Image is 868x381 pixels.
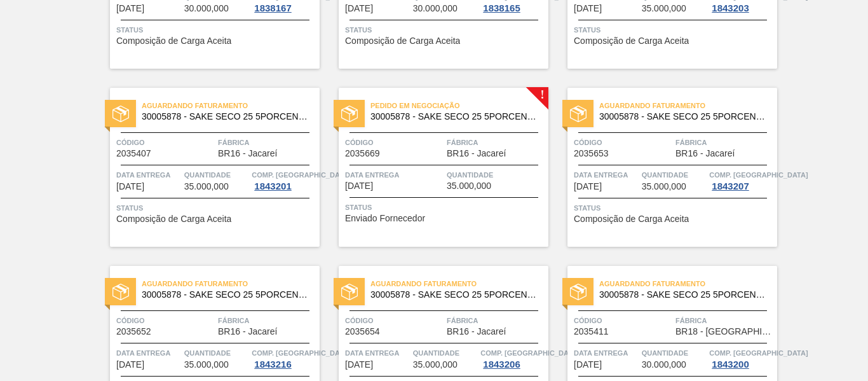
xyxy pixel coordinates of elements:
[116,149,151,158] span: 2035407
[370,277,548,290] span: Aguardando Faturamento
[709,169,774,191] a: Comp. [GEOGRAPHIC_DATA]1843207
[252,347,350,359] span: Comp. Carga
[675,314,774,327] span: Fábrica
[574,202,774,214] span: Status
[709,3,751,13] div: 1843203
[218,327,277,336] span: BR16 - Jacareí
[574,214,689,224] span: Composição de Carga Aceita
[574,36,689,46] span: Composição de Carga Aceita
[116,347,181,359] span: Data entrega
[252,169,316,191] a: Comp. [GEOGRAPHIC_DATA]1843201
[709,347,808,359] span: Comp. Carga
[345,136,444,149] span: Código
[599,99,777,112] span: Aguardando Faturamento
[574,347,639,359] span: Data entrega
[341,106,358,122] img: status
[642,4,686,13] span: 35.000,000
[574,24,774,36] span: Status
[320,88,548,247] a: !statusPedido em Negociação30005878 - SAKE SECO 25 5PORCENTOCódigo2035669FábricaBR16 - JacareíDat...
[675,149,735,158] span: BR16 - Jacareí
[675,327,774,336] span: BR18 - Pernambuco
[599,112,767,121] span: 30005878 - SAKE SECO 25 5PORCENTO
[252,3,294,13] div: 1838167
[116,360,144,370] span: 02/10/2025
[184,347,249,359] span: Quantidade
[184,360,229,370] span: 35.000,000
[112,284,129,300] img: status
[480,359,522,370] div: 1843206
[116,24,316,36] span: Status
[184,182,229,191] span: 35.000,000
[252,181,294,191] div: 1843201
[345,214,425,223] span: Enviado Fornecedor
[574,314,672,327] span: Código
[345,327,380,336] span: 2035654
[548,88,777,247] a: statusAguardando Faturamento30005878 - SAKE SECO 25 5PORCENTOCódigo2035653FábricaBR16 - JacareíDa...
[642,169,707,181] span: Quantidade
[112,106,129,122] img: status
[142,112,309,121] span: 30005878 - SAKE SECO 25 5PORCENTO
[345,360,373,370] span: 03/10/2025
[574,149,609,158] span: 2035653
[574,182,602,191] span: 02/10/2025
[370,112,538,121] span: 30005878 - SAKE SECO 25 5PORCENTO
[184,169,249,181] span: Quantidade
[252,359,294,370] div: 1843216
[142,277,320,290] span: Aguardando Faturamento
[447,149,506,158] span: BR16 - Jacareí
[142,99,320,112] span: Aguardando Faturamento
[599,277,777,290] span: Aguardando Faturamento
[709,181,751,191] div: 1843207
[116,314,215,327] span: Código
[116,4,144,13] span: 01/10/2025
[574,169,639,181] span: Data entrega
[413,4,458,13] span: 30.000,000
[709,169,808,181] span: Comp. Carga
[142,290,309,300] span: 30005878 - SAKE SECO 25 5PORCENTO
[570,284,587,300] img: status
[116,327,151,336] span: 2035652
[413,347,478,359] span: Quantidade
[116,202,316,214] span: Status
[116,169,181,181] span: Data entrega
[252,347,316,370] a: Comp. [GEOGRAPHIC_DATA]1843216
[370,99,548,112] span: Pedido em Negociação
[574,4,602,13] span: 01/10/2025
[447,327,506,336] span: BR16 - Jacareí
[116,214,231,224] span: Composição de Carga Aceita
[574,136,672,149] span: Código
[218,149,277,158] span: BR16 - Jacareí
[480,347,545,370] a: Comp. [GEOGRAPHIC_DATA]1843206
[341,284,358,300] img: status
[116,36,231,46] span: Composição de Carga Aceita
[345,201,545,214] span: Status
[345,181,373,191] span: 01/10/2025
[642,360,686,370] span: 30.000,000
[184,4,229,13] span: 30.000,000
[345,149,380,158] span: 2035669
[709,359,751,370] div: 1843200
[345,24,545,36] span: Status
[116,182,144,191] span: 01/10/2025
[480,3,522,13] div: 1838165
[447,181,491,191] span: 35.000,000
[345,36,460,46] span: Composição de Carga Aceita
[345,169,444,181] span: Data entrega
[447,314,545,327] span: Fábrica
[574,327,609,336] span: 2035411
[675,136,774,149] span: Fábrica
[116,136,215,149] span: Código
[218,314,316,327] span: Fábrica
[345,4,373,13] span: 01/10/2025
[413,360,458,370] span: 35.000,000
[252,169,350,181] span: Comp. Carga
[599,290,767,300] span: 30005878 - SAKE SECO 25 5PORCENTO
[709,347,774,370] a: Comp. [GEOGRAPHIC_DATA]1843200
[370,290,538,300] span: 30005878 - SAKE SECO 25 5PORCENTO
[480,347,579,359] span: Comp. Carga
[447,169,545,181] span: Quantidade
[642,182,686,191] span: 35.000,000
[570,106,587,122] img: status
[642,347,707,359] span: Quantidade
[218,136,316,149] span: Fábrica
